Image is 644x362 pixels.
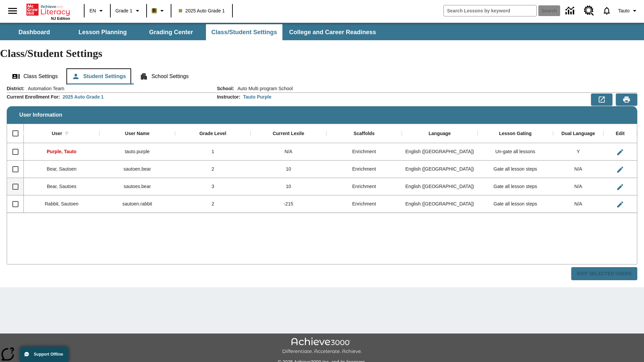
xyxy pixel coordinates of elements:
h2: District : [7,86,24,92]
div: 2025 Auto Grade 1 [63,94,104,100]
span: Automation Team [24,85,64,92]
button: Grade: Grade 1, Select a grade [113,5,144,17]
h2: Instructor : [217,94,240,100]
div: 10 [251,161,326,178]
div: Scaffolds [354,131,375,137]
span: EN [90,7,96,14]
span: NJ Edition [51,16,70,20]
div: English (US) [402,161,477,178]
button: Dashboard [1,24,68,40]
div: Current Lexile [273,131,304,137]
button: Print Preview [616,94,637,106]
div: Language [429,131,451,137]
button: Export to CSV [591,94,612,106]
a: Home [26,3,70,16]
button: Class Settings [7,68,63,84]
button: Support Offline [20,347,68,362]
span: Support Offline [34,352,63,357]
div: Enrichment [326,161,402,178]
button: Language: EN, Select a language [87,5,108,17]
div: 10 [251,178,326,195]
div: Lesson Gating [499,131,532,137]
span: Tauto [618,7,630,14]
button: Student Settings [66,68,131,84]
button: Boost Class color is light brown. Change class color [149,5,169,17]
div: English (US) [402,143,477,161]
div: Enrichment [326,178,402,195]
h2: Current Enrollment For : [7,94,60,100]
a: Notifications [598,2,615,19]
span: Purple, Tauto [47,149,76,154]
button: Edit User [613,163,627,176]
div: Enrichment [326,195,402,213]
div: Gate all lesson steps [478,178,553,195]
span: Auto Multi program School [234,85,293,92]
div: Grade Level [199,131,226,137]
div: 1 [175,143,251,161]
h2: School : [217,86,234,92]
div: sautoen.rabbit [99,195,175,213]
div: Class/Student Settings [7,68,637,84]
div: Y [553,143,603,161]
div: sautoen.bear [99,161,175,178]
span: Bear, Sautoes [47,184,76,189]
div: User [52,131,62,137]
a: Resource Center, Will open in new tab [580,2,598,20]
div: N/A [553,178,603,195]
button: School Settings [135,68,194,84]
span: Rabbit, Sautoen [45,201,78,206]
div: tauto.purple [99,143,175,161]
button: Profile/Settings [615,5,641,17]
span: Grade 1 [115,7,132,14]
input: search field [444,5,536,16]
div: -215 [251,195,326,213]
a: Data Center [561,2,580,20]
div: Dual Language [561,131,595,137]
div: User Name [125,131,150,137]
div: English (US) [402,178,477,195]
img: Achieve3000 Differentiate Accelerate Achieve [282,338,362,355]
span: Bear, Sautoen [47,166,76,172]
span: User Information [19,112,62,118]
div: Tauto Purple [243,94,272,100]
div: sautoes.bear [99,178,175,195]
span: B [153,6,156,15]
div: Home [26,2,70,20]
div: Gate all lesson steps [478,195,553,213]
span: 2025 Auto Grade 1 [179,7,225,14]
div: User Information [7,85,637,281]
div: Un-gate all lessons [478,143,553,161]
div: 3 [175,178,251,195]
button: Grading Center [138,24,205,40]
div: Gate all lesson steps [478,161,553,178]
div: Edit [616,131,625,137]
div: N/A [251,143,326,161]
div: N/A [553,161,603,178]
div: English (US) [402,195,477,213]
button: Edit User [613,180,627,194]
button: Class/Student Settings [206,24,282,40]
button: College and Career Readiness [284,24,381,40]
button: Lesson Planning [69,24,136,40]
div: N/A [553,195,603,213]
button: Edit User [613,198,627,211]
button: Edit User [613,145,627,159]
div: 2 [175,161,251,178]
button: Open side menu [3,1,22,21]
div: Enrichment [326,143,402,161]
div: 2 [175,195,251,213]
